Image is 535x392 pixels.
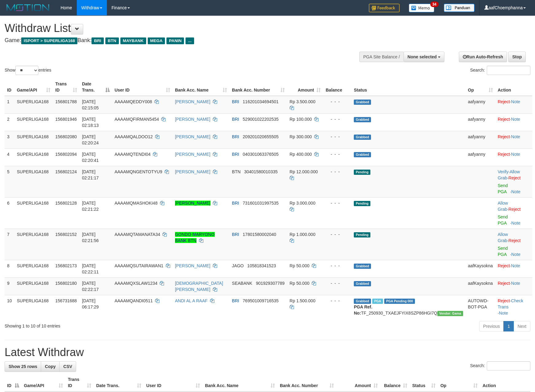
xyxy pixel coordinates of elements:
span: 156802080 [55,134,77,139]
span: Rp 1.500.000 [290,298,315,303]
td: · [495,148,533,166]
a: Note [511,134,520,139]
a: GONDO MARYONO BANK BTN [175,232,215,243]
a: [PERSON_NAME] [175,99,210,104]
span: Rp 3.000.000 [290,201,315,206]
th: Game/API: activate to sort column ascending [21,374,65,391]
th: ID: activate to sort column descending [5,374,21,391]
label: Search: [470,66,530,75]
th: Status: activate to sort column ascending [410,374,438,391]
a: Send PGA [498,246,508,257]
span: Pending [354,232,370,237]
span: · [498,232,509,243]
a: Reject [498,263,510,268]
span: [DATE] 02:20:41 [82,152,99,163]
div: - - - [326,298,349,304]
td: · [495,131,533,148]
td: TF_250930_TXAEJFYIX8SZP86HGI7Q [351,295,465,319]
span: SEABANK [232,281,252,286]
span: · [498,201,509,212]
td: aafyanny [466,131,495,148]
th: Status [351,78,465,96]
span: Rp 3.500.000 [290,99,315,104]
th: Bank Acc. Number: activate to sort column ascending [229,78,287,96]
span: BRI [232,201,239,206]
td: SUPERLIGA168 [14,96,53,114]
th: ID [5,78,14,96]
span: Rp 1.000.000 [290,232,315,237]
td: SUPERLIGA168 [14,229,53,260]
a: Note [511,99,520,104]
span: AAAAMQSUTAIRAWAN1 [115,263,163,268]
span: CSV [63,364,72,369]
td: SUPERLIGA168 [14,277,53,295]
th: Bank Acc. Number: activate to sort column ascending [277,374,336,391]
span: Grabbed [354,299,371,304]
span: Pending [354,201,370,206]
a: Note [511,189,521,194]
span: Grabbed [354,281,371,286]
span: Grabbed [354,152,371,157]
span: 156802094 [55,152,77,157]
a: Previous [479,321,504,331]
td: 3 [5,131,14,148]
div: - - - [326,231,349,237]
span: [DATE] 02:21:17 [82,169,99,180]
span: Grabbed [354,264,371,269]
a: Send PGA [498,183,508,194]
th: Game/API: activate to sort column ascending [14,78,53,96]
div: - - - [326,169,349,175]
td: · · [495,166,533,197]
a: [PERSON_NAME] [175,201,210,206]
a: Allow Grab [498,201,508,212]
td: 5 [5,166,14,197]
span: ISPORT > SUPERLIGA168 [21,37,77,44]
td: SUPERLIGA168 [14,260,53,277]
label: Show entries [5,66,51,75]
a: Reject [509,207,521,212]
th: Balance: activate to sort column ascending [380,374,410,391]
td: 9 [5,277,14,295]
span: PGA Pending [384,299,415,304]
span: MAYBANK [120,37,146,44]
span: BTN [232,169,240,174]
a: Reject [498,134,510,139]
div: - - - [326,263,349,269]
span: 156802128 [55,201,77,206]
td: aafyanny [466,148,495,166]
th: Op: activate to sort column ascending [466,78,495,96]
h4: Game: Bank: [5,37,350,44]
a: [PERSON_NAME] [175,152,210,157]
span: BRI [232,152,239,157]
td: SUPERLIGA168 [14,131,53,148]
div: - - - [326,116,349,122]
span: Copy 17801580002040 to clipboard [243,232,276,237]
a: Reject [498,117,510,122]
th: Trans ID: activate to sort column ascending [65,374,94,391]
td: 8 [5,260,14,277]
td: · · [495,295,533,319]
a: Show 25 rows [5,361,41,372]
span: [DATE] 02:20:24 [82,134,99,145]
a: ANDI AL A RAAF [175,298,208,303]
label: Search: [470,361,530,370]
span: Rp 50.000 [290,281,310,286]
span: [DATE] 02:21:56 [82,232,99,243]
span: Copy 901929307789 to clipboard [256,281,284,286]
img: panduan.png [444,4,474,12]
div: - - - [326,134,349,140]
a: CSV [59,361,76,372]
a: Note [511,117,520,122]
a: Note [511,263,520,268]
div: - - - [326,200,349,206]
span: AAAAMQEDDY008 [115,99,152,104]
a: Reject [509,238,521,243]
span: MEGA [148,37,165,44]
span: ... [185,37,194,44]
a: [PERSON_NAME] [175,134,210,139]
td: 4 [5,148,14,166]
span: Rp 400.000 [290,152,312,157]
span: Copy 209201020655505 to clipboard [243,134,279,139]
a: [DEMOGRAPHIC_DATA][PERSON_NAME] [175,281,223,292]
a: Reject [498,152,510,157]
